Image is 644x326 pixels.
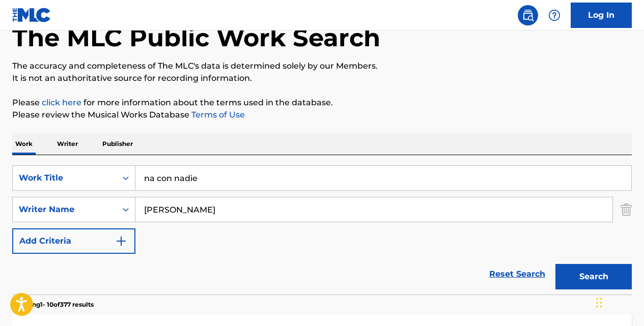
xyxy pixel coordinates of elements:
[12,228,135,254] button: Add Criteria
[19,203,110,216] div: Writer Name
[596,287,602,318] div: Drag
[571,3,632,28] a: Log In
[115,235,127,247] img: 9d2ae6d4665cec9f34b9.svg
[12,133,36,155] p: Work
[522,9,534,21] img: search
[12,22,380,53] h1: The MLC Public Work Search
[548,9,561,21] img: help
[12,60,632,72] p: The accuracy and completeness of The MLC's data is determined solely by our Members.
[54,133,81,155] p: Writer
[593,277,644,326] iframe: Chat Widget
[544,5,565,25] div: Help
[12,97,632,109] p: Please for more information about the terms used in the database.
[518,5,538,25] a: Public Search
[99,133,136,155] p: Publisher
[12,72,632,84] p: It is not an authoritative source for recording information.
[555,264,632,289] button: Search
[12,8,51,22] img: MLC Logo
[12,165,632,294] form: Search Form
[621,197,632,222] img: Delete Criterion
[12,300,94,309] p: Showing 1 - 10 of 377 results
[19,172,110,184] div: Work Title
[42,98,81,107] a: click here
[189,110,245,120] a: Terms of Use
[12,109,632,121] p: Please review the Musical Works Database
[484,263,550,285] a: Reset Search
